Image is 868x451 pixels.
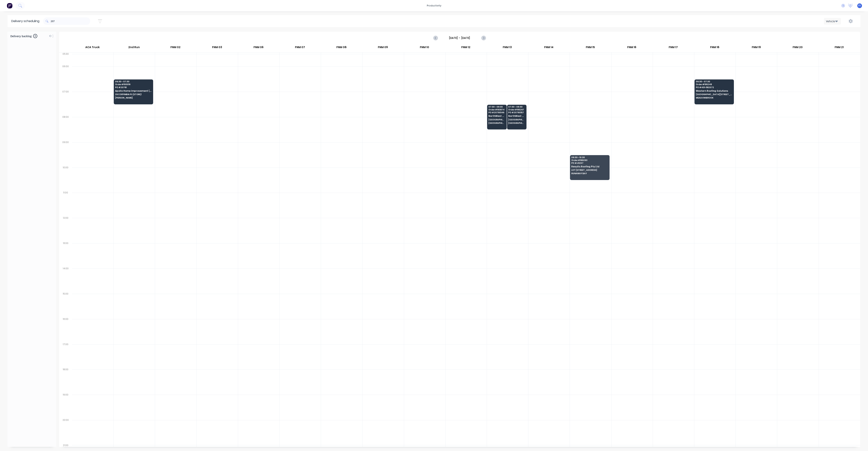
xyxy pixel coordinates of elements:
div: 10:00 [59,165,72,191]
div: Vehicle [826,19,837,23]
div: ACA Truck [72,44,113,52]
span: 09:30 - 10:30 [571,156,608,159]
span: Western Roofing Solutions [696,90,732,92]
div: FNM 20 [777,44,818,52]
span: Results Roofing Pty Ltd [571,165,608,168]
img: Factory [7,3,12,8]
span: [GEOGRAPHIC_DATA][STREET_ADDRESS] [696,93,732,95]
div: FNM 03 [196,44,238,52]
span: 29 CORYMBIA PL (STORE) [115,93,152,95]
div: 06:00 [59,64,72,89]
div: 14:00 [59,266,72,292]
div: 17:00 [59,342,72,367]
div: 18:00 [59,367,72,393]
span: 07:30 - 08:30 [508,106,525,108]
div: FNM 15 [570,44,611,52]
div: FNM 14 [528,44,569,52]
div: FNM 17 [653,44,694,52]
span: PO # 20781 [115,86,152,89]
span: NorthWest Commercial Industries (QLD) P/L [508,115,525,117]
div: FNM 08 [321,44,362,52]
input: Search for orders [51,17,90,25]
div: Delivery scheduling [8,15,43,27]
div: FNM 10 [404,44,445,52]
span: RUNAWAY BAY [571,172,608,175]
div: productivity [425,3,443,8]
div: FNM 18 [694,44,735,52]
div: 13:00 [59,241,72,266]
div: 20:00 [59,418,72,443]
div: FNM 19 [736,44,777,52]
span: Order # 195248 [696,83,732,85]
div: 05:30 [59,52,72,64]
span: 0 [33,34,37,38]
div: 09:00 [59,140,72,165]
div: 19:00 [59,393,72,418]
span: [PERSON_NAME] [115,97,152,99]
div: 16:00 [59,317,72,342]
span: PO # 20780157 [508,111,525,114]
div: 2nd Run [113,44,155,52]
span: F1 [858,4,861,7]
span: Order # 195093 [571,159,608,161]
span: NorthWest Commercial Industries (QLD) P/L [488,115,505,117]
span: [GEOGRAPHIC_DATA][PERSON_NAME] [488,119,505,121]
span: [GEOGRAPHIC_DATA] [488,122,505,124]
span: Order # 193019 [115,83,152,85]
span: Order # 193874 [488,109,505,111]
span: [GEOGRAPHIC_DATA][PERSON_NAME] [508,119,525,121]
span: PO # 401-1182072 [696,86,732,89]
span: Apollo Home Improvement (QLD) Pty Ltd [115,90,152,92]
span: Delivery backlog [10,34,32,38]
span: 06:30 - 07:30 [696,80,732,83]
div: 15:00 [59,292,72,317]
span: PO # 20780146 [488,111,505,114]
div: 11:00 [59,190,72,216]
div: FNM 02 [155,44,196,52]
div: 21:00 [59,443,72,448]
span: [GEOGRAPHIC_DATA] [508,122,525,124]
span: MEADOWBROOK [696,97,732,99]
span: PO # J3207 [571,162,608,164]
span: 07:30 - 08:30 [488,106,505,108]
span: 06:30 - 07:30 [115,80,152,83]
span: LOT [STREET_ADDRESS] [571,169,608,171]
span: Order # 195267 [508,109,525,111]
div: 12:00 [59,216,72,241]
div: FNM 07 [279,44,321,52]
div: FNM 21 [818,44,860,52]
div: FNM 06 [238,44,279,52]
div: 08:00 [59,115,72,140]
div: FNM 12 [445,44,487,52]
div: 07:00 [59,89,72,115]
div: FNM 16 [611,44,652,52]
div: FNM 09 [362,44,403,52]
button: Vehicle [824,18,841,25]
div: FNM 13 [487,44,528,52]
